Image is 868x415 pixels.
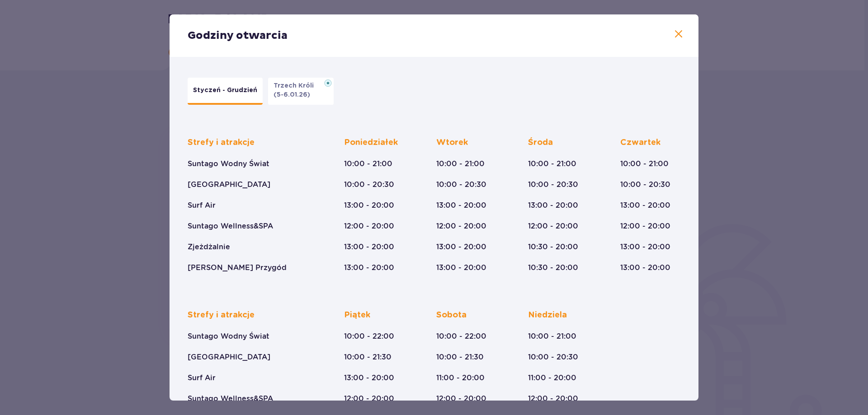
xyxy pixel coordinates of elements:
[436,201,486,210] p: 13:00 - 20:00
[528,331,576,341] p: 10:00 - 21:00
[528,352,578,362] p: 10:00 - 20:30
[436,394,486,404] p: 12:00 - 20:00
[436,221,486,231] p: 12:00 - 20:00
[620,242,670,252] p: 13:00 - 20:00
[620,201,670,210] p: 13:00 - 20:00
[436,373,485,383] p: 11:00 - 20:00
[188,137,255,148] p: Strefy i atrakcje
[344,331,394,341] p: 10:00 - 22:00
[620,137,660,148] p: Czwartek
[344,263,394,273] p: 13:00 - 20:00
[344,310,370,321] p: Piątek
[436,310,467,321] p: Sobota
[188,29,288,42] p: Godziny otwarcia
[620,221,670,231] p: 12:00 - 20:00
[436,331,486,341] p: 10:00 - 22:00
[528,373,576,383] p: 11:00 - 20:00
[188,394,273,404] p: Suntago Wellness&SPA
[436,137,468,148] p: Wtorek
[436,159,485,169] p: 10:00 - 21:00
[436,180,486,190] p: 10:00 - 20:30
[436,263,486,273] p: 13:00 - 20:00
[436,242,486,252] p: 13:00 - 20:00
[344,159,392,169] p: 10:00 - 21:00
[344,201,394,210] p: 13:00 - 20:00
[528,201,578,210] p: 13:00 - 20:00
[436,352,484,362] p: 10:00 - 21:30
[188,180,270,190] p: [GEOGRAPHIC_DATA]
[188,310,255,321] p: Strefy i atrakcje
[344,180,394,190] p: 10:00 - 20:30
[344,221,394,231] p: 12:00 - 20:00
[620,180,670,190] p: 10:00 - 20:30
[188,352,270,362] p: [GEOGRAPHIC_DATA]
[528,242,578,252] p: 10:30 - 20:00
[344,242,394,252] p: 13:00 - 20:00
[344,352,392,362] p: 10:00 - 21:30
[188,78,263,105] button: Styczeń - Grudzień
[528,221,578,231] p: 12:00 - 20:00
[528,394,578,404] p: 12:00 - 20:00
[528,310,567,321] p: Niedziela
[344,394,394,404] p: 12:00 - 20:00
[188,331,269,341] p: Suntago Wodny Świat
[528,159,576,169] p: 10:00 - 21:00
[188,159,269,169] p: Suntago Wodny Świat
[620,263,670,273] p: 13:00 - 20:00
[188,263,287,273] p: [PERSON_NAME] Przygód
[188,373,216,383] p: Surf Air
[528,263,578,273] p: 10:30 - 20:00
[528,137,553,148] p: Środa
[274,81,319,90] p: Trzech Króli
[528,180,578,190] p: 10:00 - 20:30
[188,242,230,252] p: Zjeżdżalnie
[344,137,398,148] p: Poniedziałek
[274,90,310,99] p: (5-6.01.26)
[188,221,273,231] p: Suntago Wellness&SPA
[620,159,669,169] p: 10:00 - 21:00
[344,373,394,383] p: 13:00 - 20:00
[188,201,216,210] p: Surf Air
[193,86,257,95] p: Styczeń - Grudzień
[268,78,334,105] button: Trzech Króli(5-6.01.26)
